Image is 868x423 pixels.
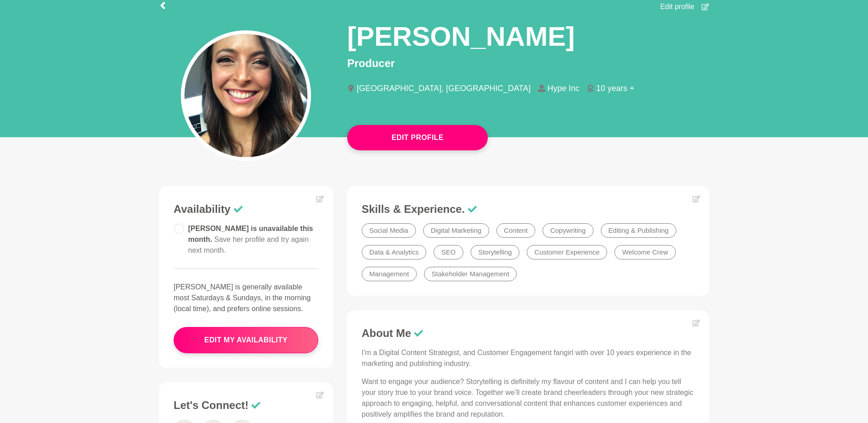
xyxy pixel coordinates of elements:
[362,202,694,216] h3: Skills & Experience.
[347,55,709,72] p: Producer
[538,84,587,92] li: Hype Inc
[347,19,575,53] h1: [PERSON_NAME]
[362,347,694,369] p: I'm a Digital Content Strategist, and Customer Engagement fangirl with over 10 years experience i...
[174,282,318,314] p: [PERSON_NAME] is generally available most Saturdays & Sundays, in the morning (local time), and p...
[362,327,694,340] h3: About Me
[188,225,313,254] span: [PERSON_NAME] is unavailable this month.
[174,202,318,216] h3: Availability
[174,327,318,353] button: edit my availability
[174,399,318,412] h3: Let's Connect!
[188,236,309,254] span: Save her profile and try again next month.
[347,84,538,92] li: [GEOGRAPHIC_DATA], [GEOGRAPHIC_DATA]
[587,84,642,92] li: 10 years +
[362,376,694,420] p: Want to engage your audience? Storytelling is definitely my flavour of content and I can help you...
[660,1,694,12] span: Edit profile
[347,125,488,150] button: Edit Profile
